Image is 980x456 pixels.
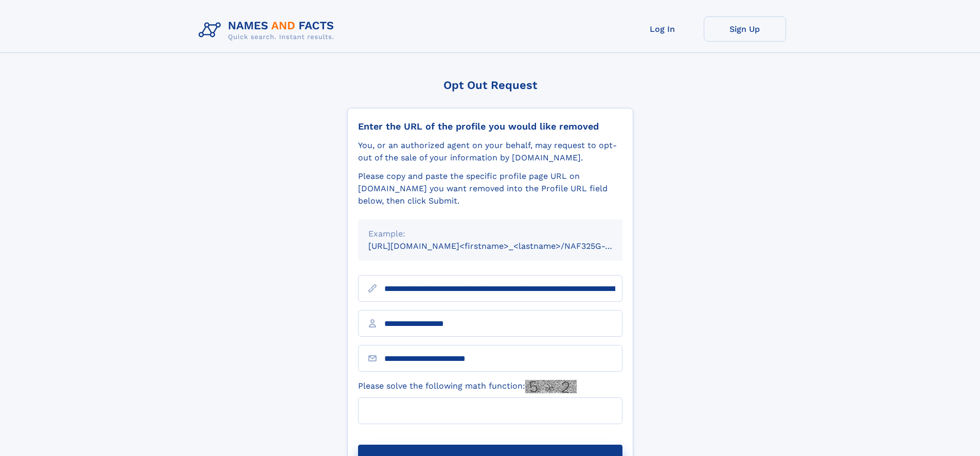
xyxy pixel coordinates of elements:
a: Log In [621,16,704,42]
div: Enter the URL of the profile you would like removed [358,121,622,132]
img: Logo Names and Facts [194,16,343,44]
a: Sign Up [704,16,786,42]
div: Please copy and paste the specific profile page URL on [DOMAIN_NAME] you want removed into the Pr... [358,170,622,207]
div: You, or an authorized agent on your behalf, may request to opt-out of the sale of your informatio... [358,139,622,164]
label: Please solve the following math function: [358,380,577,393]
div: Example: [368,228,612,240]
div: Opt Out Request [347,79,633,92]
small: [URL][DOMAIN_NAME]<firstname>_<lastname>/NAF325G-xxxxxxxx [368,241,642,251]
